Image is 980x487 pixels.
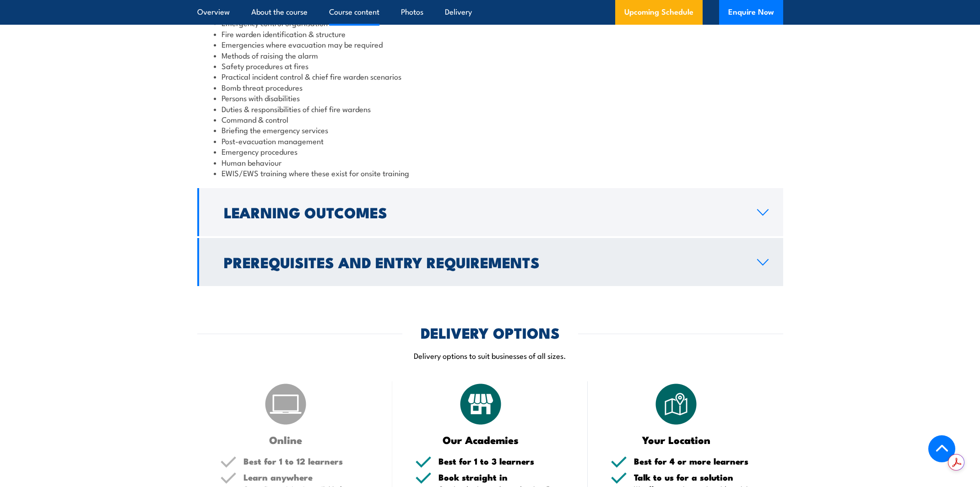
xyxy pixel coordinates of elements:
[214,60,767,71] li: Safety procedures at fires
[214,28,767,39] li: Fire warden identification & structure
[634,473,760,482] h5: Talk to us for a solution
[214,146,767,157] li: Emergency procedures
[214,50,767,60] li: Methods of raising the alarm
[214,71,767,81] li: Practical incident control & chief fire warden scenarios
[214,168,767,178] li: EWIS/EWS training where these exist for onsite training
[214,103,767,114] li: Duties & responsibilities of chief fire wardens
[214,114,767,124] li: Command & control
[214,82,767,92] li: Bomb threat procedures
[214,39,767,49] li: Emergencies where evacuation may be required
[214,92,767,103] li: Persons with disabilities
[415,434,547,445] h3: Our Academies
[244,473,370,482] h5: Learn anywhere
[220,434,352,445] h3: Online
[214,135,767,146] li: Post-evacuation management
[244,457,370,465] h5: Best for 1 to 12 learners
[224,206,742,218] h2: Learning Outcomes
[439,473,565,482] h5: Book straight in
[224,255,742,268] h2: Prerequisites and Entry Requirements
[197,238,783,286] a: Prerequisites and Entry Requirements
[439,457,565,465] h5: Best for 1 to 3 learners
[214,157,767,168] li: Human behaviour
[214,124,767,135] li: Briefing the emergency services
[634,457,760,465] h5: Best for 4 or more learners
[197,188,783,236] a: Learning Outcomes
[611,434,742,445] h3: Your Location
[421,326,560,339] h2: DELIVERY OPTIONS
[197,350,783,361] p: Delivery options to suit businesses of all sizes.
